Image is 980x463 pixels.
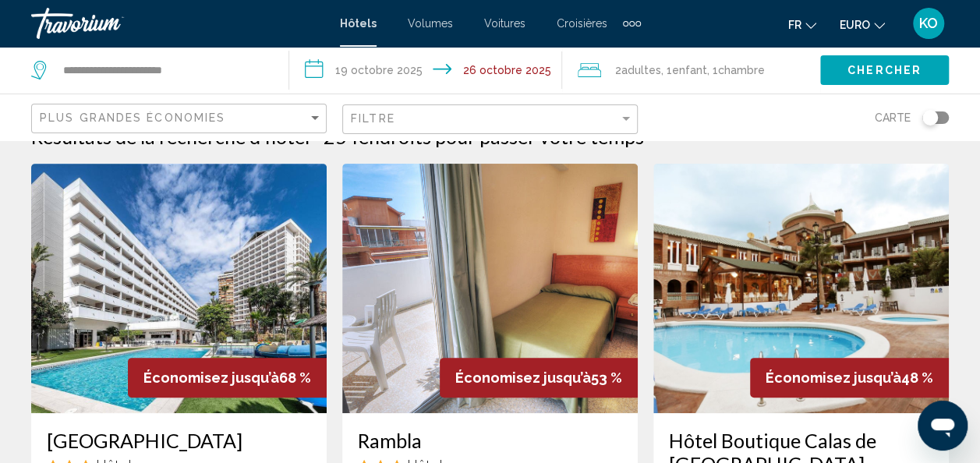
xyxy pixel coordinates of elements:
a: Volumes [408,17,453,30]
button: Chercher [820,55,949,84]
span: Économisez jusqu’à [455,369,591,386]
span: Fr [788,19,801,31]
mat-select: Trier par [40,112,322,125]
span: Enfant [672,64,707,76]
span: KO [919,16,938,31]
div: 68 % [128,358,327,398]
button: Date d’arrivée : 19 oct. 2025 Date de départ : 26 oct. 2025 [289,47,563,94]
button: Changer la langue [788,13,816,36]
a: Rambla [358,429,622,452]
button: Filtre [342,104,638,136]
button: Basculer la carte [911,111,949,125]
button: Éléments de navigation supplémentaires [623,11,641,36]
font: , 1 [707,64,718,76]
button: Voyageurs : 2 adultes, 1 enfant [562,47,820,94]
span: Chambre [718,64,765,76]
font: , 1 [661,64,672,76]
span: Chercher [847,65,922,77]
span: EURO [840,19,870,31]
img: Image de l’hôtel [31,164,327,413]
span: Carte [875,107,911,129]
a: Travorium [31,8,324,39]
span: Filtre [351,112,395,125]
span: Économisez jusqu’à [143,369,279,386]
img: Image de l’hôtel [342,164,638,413]
font: 2 [615,64,621,76]
a: [GEOGRAPHIC_DATA] [47,429,311,452]
button: Changer de devise [840,13,885,36]
span: Économisez jusqu’à [766,369,901,386]
iframe: Bouton de lancement de la fenêtre de messagerie [918,401,968,451]
img: Image de l’hôtel [653,164,949,413]
span: Adultes [621,64,661,76]
a: Voitures [484,17,525,30]
span: Plus grandes économies [40,111,225,124]
button: Menu utilisateur [908,7,949,40]
div: 48 % [750,358,949,398]
a: Hôtels [340,17,377,30]
a: Croisières [557,17,607,30]
div: 53 % [440,358,638,398]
